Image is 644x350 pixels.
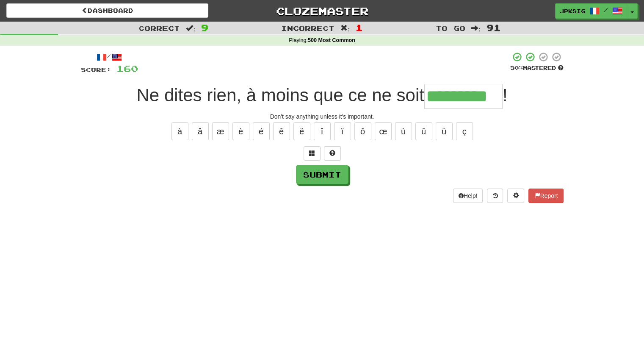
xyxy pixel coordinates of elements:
button: ç [456,122,473,140]
span: Incorrect [281,24,334,32]
span: 91 [486,22,501,33]
div: / [81,52,138,62]
span: Correct [138,24,180,32]
button: œ [375,122,392,140]
button: ô [354,122,371,140]
button: Help! [453,189,483,203]
span: 1 [356,22,363,33]
button: Submit [296,165,348,184]
div: Mastered [510,64,564,72]
strong: 500 Most Common [308,37,355,43]
button: è [232,122,249,140]
button: ù [395,122,412,140]
button: à [171,122,188,140]
button: ü [436,122,453,140]
span: To go [436,24,465,32]
button: ë [293,122,310,140]
span: ! [503,85,508,105]
button: â [192,122,209,140]
button: Switch sentence to multiple choice alt+p [304,146,321,161]
a: jpksig / [555,3,627,19]
span: Score: [81,66,111,73]
span: 160 [116,63,138,74]
button: Single letter hint - you only get 1 per sentence and score half the points! alt+h [324,146,341,161]
button: û [415,122,432,140]
span: / [604,7,608,13]
button: ï [334,122,351,140]
span: : [471,25,481,32]
button: Report [528,189,563,203]
span: 9 [201,22,208,33]
button: Round history (alt+y) [487,189,503,203]
button: é [253,122,270,140]
button: ê [273,122,290,140]
button: æ [212,122,229,140]
div: Don't say anything unless it's important. [81,112,564,121]
span: jpksig [560,7,585,15]
a: Clozemaster [221,3,423,18]
span: Ne dites rien, à moins que ce ne soit [136,85,424,105]
span: : [186,25,195,32]
button: î [314,122,331,140]
a: Dashboard [6,3,208,18]
span: 50 % [510,64,523,71]
span: : [340,25,350,32]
